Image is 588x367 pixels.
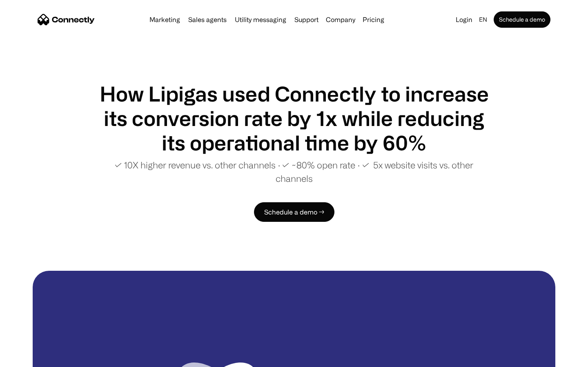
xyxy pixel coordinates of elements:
a: home [38,13,95,26]
div: Company [323,14,358,25]
a: Login [452,14,476,25]
a: Schedule a demo → [254,202,334,222]
a: Marketing [146,16,183,23]
div: en [476,14,492,25]
a: Schedule a demo [494,11,550,28]
ul: Language list [16,353,49,364]
div: en [479,14,487,25]
h1: How Lipigas used Connectly to increase its conversion rate by 1x while reducing its operational t... [98,82,490,155]
a: Support [291,16,322,23]
a: Utility messaging [232,16,290,23]
a: Sales agents [185,16,230,23]
p: ✓ 10X higher revenue vs. other channels ∙ ✓ ~80% open rate ∙ ✓ 5x website visits vs. other channels [98,158,490,185]
aside: Language selected: English [8,352,49,364]
div: Company [326,14,355,25]
a: Pricing [359,16,388,23]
